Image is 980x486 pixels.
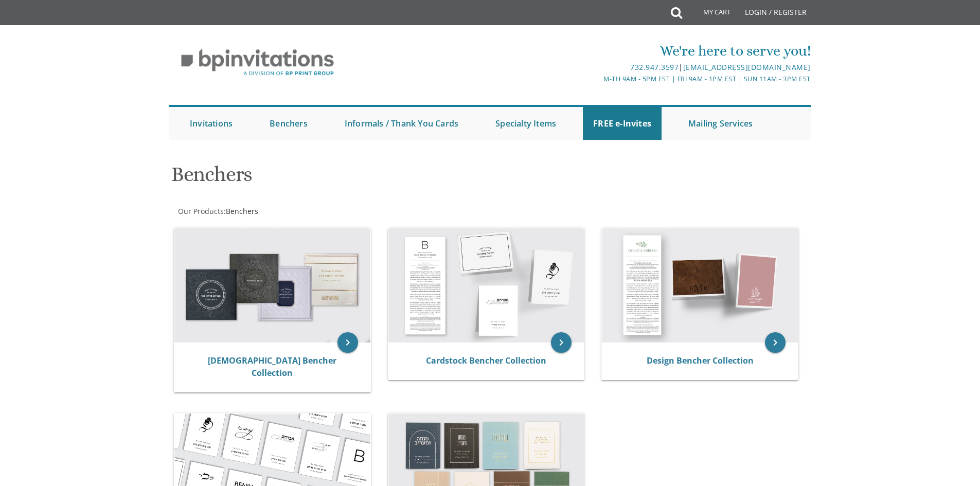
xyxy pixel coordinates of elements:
a: keyboard_arrow_right [765,332,786,353]
img: BP Invitation Loft [169,41,346,84]
div: M-Th 9am - 5pm EST | Fri 9am - 1pm EST | Sun 11am - 3pm EST [384,74,811,84]
img: Cardstock Bencher Collection [388,228,584,343]
a: Specialty Items [485,107,566,140]
div: : [169,206,490,217]
a: keyboard_arrow_right [551,332,572,353]
a: Mailing Services [678,107,763,140]
a: [DEMOGRAPHIC_DATA] Bencher Collection [208,355,336,379]
a: keyboard_arrow_right [337,332,358,353]
a: FREE e-Invites [583,107,662,140]
span: Benchers [226,206,258,216]
a: Invitations [180,107,243,140]
div: | [384,61,811,74]
img: Design Bencher Collection [602,228,798,343]
a: My Cart [681,1,738,27]
a: 732.947.3597 [630,62,679,72]
a: Design Bencher Collection [647,355,754,366]
div: We're here to serve you! [384,41,811,61]
a: Informals / Thank You Cards [334,107,469,140]
a: Our Products [177,206,224,216]
a: Benchers [259,107,318,140]
img: Judaica Bencher Collection [174,228,370,343]
h1: Benchers [171,163,591,193]
a: [EMAIL_ADDRESS][DOMAIN_NAME] [683,62,811,72]
a: Cardstock Bencher Collection [426,355,546,366]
